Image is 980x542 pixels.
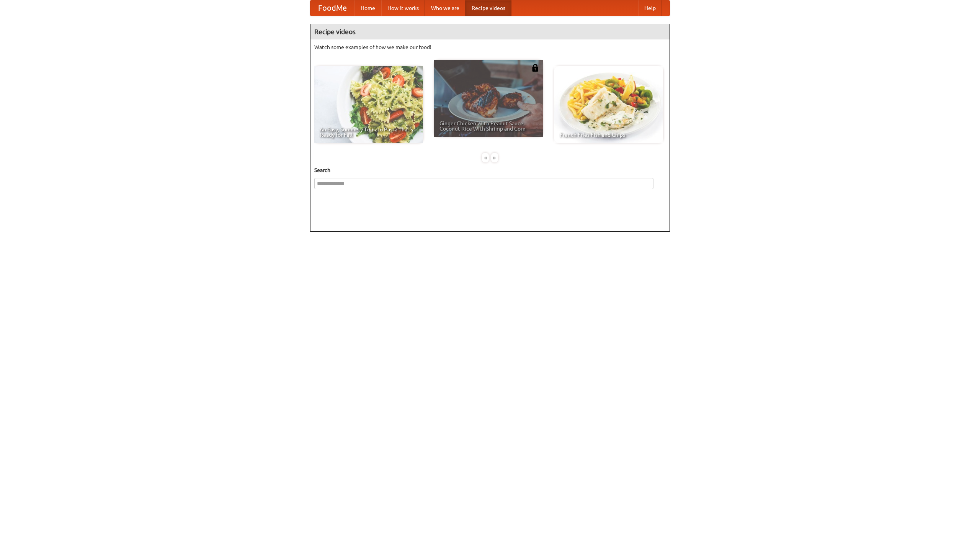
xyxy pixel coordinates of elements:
[320,127,418,138] span: An Easy, Summery Tomato Pasta That's Ready for Fall
[465,0,511,16] a: Recipe videos
[310,0,354,16] a: FoodMe
[310,24,670,39] h4: Recipe videos
[314,66,423,143] a: An Easy, Summery Tomato Pasta That's Ready for Fall
[314,43,666,51] p: Watch some examples of how we make our food!
[531,64,539,72] img: 483408.png
[638,0,662,16] a: Help
[354,0,381,16] a: Home
[425,0,465,16] a: Who we are
[381,0,425,16] a: How it works
[554,66,663,143] a: French Fries Fish and Chips
[314,166,666,174] h5: Search
[482,153,489,162] div: «
[491,153,498,162] div: »
[560,132,658,138] span: French Fries Fish and Chips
